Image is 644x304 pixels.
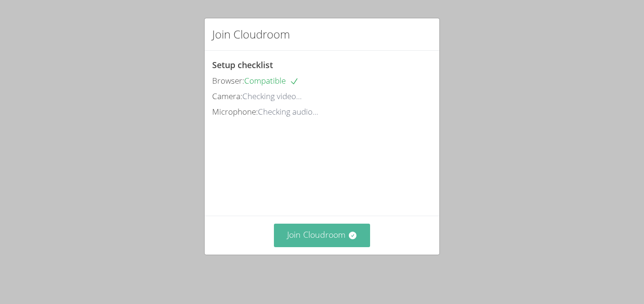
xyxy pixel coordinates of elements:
span: Browser: [212,75,244,86]
span: Microphone: [212,106,258,117]
span: Checking audio... [258,106,318,117]
span: Setup checklist [212,59,273,70]
span: Camera: [212,91,242,101]
button: Join Cloudroom [274,224,371,247]
span: Compatible [244,75,299,86]
span: Checking video... [242,91,302,101]
h2: Join Cloudroom [212,26,290,43]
